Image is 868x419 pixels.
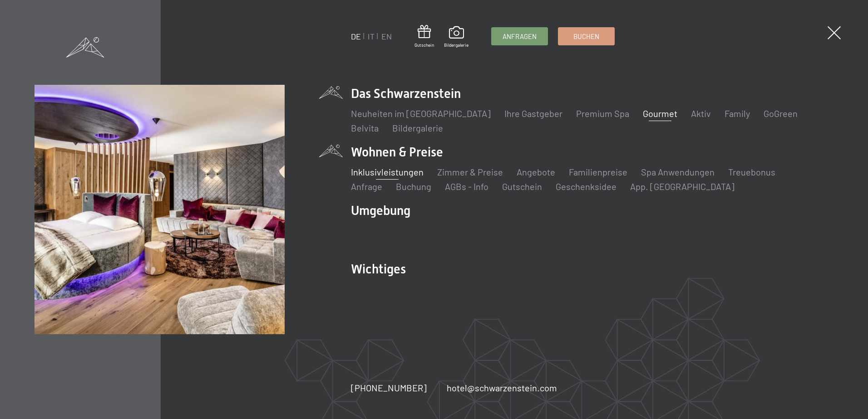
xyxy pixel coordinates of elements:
a: Gourmet [643,108,677,119]
a: Buchen [558,28,614,45]
a: IT [368,31,375,41]
a: [PHONE_NUMBER] [351,381,427,394]
a: AGBs - Info [445,181,488,192]
a: Zimmer & Preise [437,166,503,177]
a: Bildergalerie [444,26,469,48]
a: Bildergalerie [392,122,443,133]
a: Belvita [351,122,379,133]
span: Bildergalerie [444,42,469,48]
a: Familienpreise [569,166,627,177]
a: GoGreen [764,108,798,119]
a: Anfragen [492,28,547,45]
a: App. [GEOGRAPHIC_DATA] [630,181,735,192]
span: [PHONE_NUMBER] [351,382,427,393]
a: Family [725,108,750,119]
a: Anfrage [351,181,382,192]
a: Spa Anwendungen [641,166,715,177]
a: DE [351,31,361,41]
span: Gutschein [414,42,434,48]
a: Gutschein [502,181,542,192]
a: Inklusivleistungen [351,166,424,177]
span: Buchen [573,32,599,41]
a: EN [381,31,392,41]
a: Premium Spa [576,108,629,119]
a: Gutschein [414,25,434,48]
a: Aktiv [691,108,711,119]
a: Geschenksidee [556,181,616,192]
a: hotel@schwarzenstein.com [447,381,557,394]
a: Ihre Gastgeber [504,108,562,119]
a: Angebote [517,166,555,177]
a: Neuheiten im [GEOGRAPHIC_DATA] [351,108,491,119]
span: Anfragen [503,32,537,41]
a: Treuebonus [728,166,775,177]
a: Buchung [396,181,431,192]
